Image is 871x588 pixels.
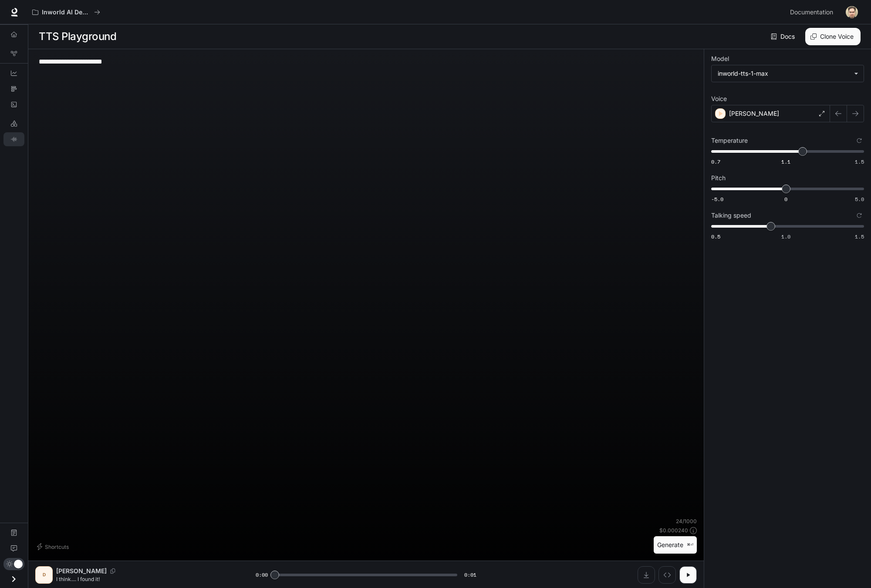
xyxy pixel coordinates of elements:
[718,69,850,78] div: inworld-tts-1-max
[464,571,476,579] span: 0:01
[658,566,676,584] button: Inspect
[28,3,104,21] button: All workspaces
[790,7,833,18] span: Documentation
[3,82,24,96] a: Traces
[42,9,91,16] p: Inworld AI Demos
[769,28,798,45] a: Docs
[711,138,748,144] p: Temperature
[3,27,24,41] a: Overview
[107,568,119,574] button: Copy Voice ID
[4,570,24,588] button: Open drawer
[687,542,693,548] p: ⌘⏎
[3,47,24,60] a: Graph Registry
[781,158,790,165] span: 1.1
[711,158,720,165] span: 0.7
[659,527,688,534] p: $ 0.000240
[855,195,864,203] span: 5.0
[787,3,840,21] a: Documentation
[711,212,751,218] p: Talking speed
[654,536,697,554] button: Generate⌘⏎
[711,175,726,181] p: Pitch
[37,568,51,582] div: D
[854,136,864,145] button: Reset to default
[676,517,697,525] p: 24 / 1000
[712,65,864,82] div: inworld-tts-1-max
[711,195,723,203] span: -5.0
[843,3,861,21] button: User avatar
[14,559,23,568] span: Dark mode toggle
[846,6,858,18] img: User avatar
[3,541,24,555] a: Feedback
[3,117,24,131] a: LLM Playground
[56,575,235,583] p: I think.... I found it!
[711,56,729,62] p: Model
[781,233,790,240] span: 1.0
[855,233,864,240] span: 1.5
[39,28,116,45] h1: TTS Playground
[729,109,779,118] p: [PERSON_NAME]
[854,211,864,220] button: Reset to default
[784,195,787,203] span: 0
[638,566,655,584] button: Download audio
[256,571,268,579] span: 0:00
[3,526,24,540] a: Documentation
[3,132,24,146] a: TTS Playground
[855,158,864,165] span: 1.5
[3,66,24,80] a: Dashboards
[35,540,72,554] button: Shortcuts
[711,96,727,102] p: Voice
[711,233,720,240] span: 0.5
[805,28,861,45] button: Clone Voice
[3,97,24,111] a: Logs
[56,567,107,575] p: [PERSON_NAME]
